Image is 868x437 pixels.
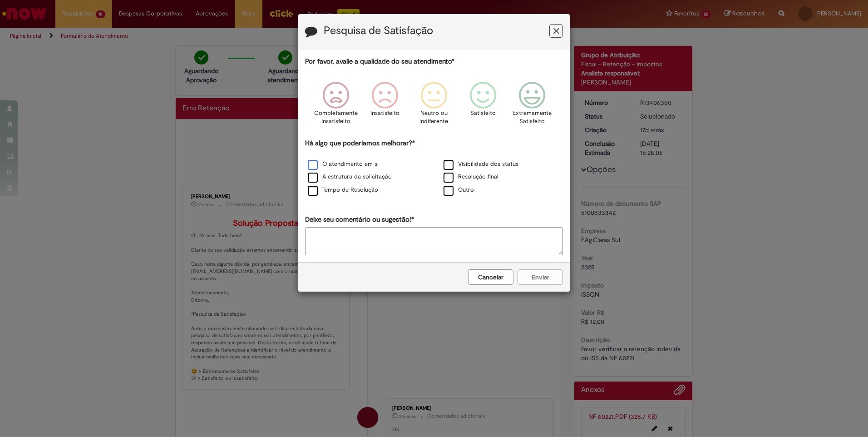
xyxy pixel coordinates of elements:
[308,173,392,181] label: A estrutura da solicitação
[305,57,454,66] label: Por favor, avalie a qualidade do seu atendimento*
[470,109,496,118] p: Satisfeito
[305,139,563,197] div: Há algo que poderíamos melhorar?*
[362,75,408,137] div: Insatisfeito
[444,160,518,169] label: Visibilidade dos status
[509,75,555,137] div: Extremamente Satisfeito
[308,160,379,169] label: O atendimento em si
[444,186,474,194] label: Outro
[513,109,552,126] p: Extremamente Satisfeito
[305,215,414,224] label: Deixe seu comentário ou sugestão!*
[411,75,457,137] div: Neutro ou indiferente
[418,109,450,126] p: Neutro ou indiferente
[308,186,378,194] label: Tempo de Resolução
[324,25,433,37] label: Pesquisa de Satisfação
[444,173,498,181] label: Resolução final
[312,75,359,137] div: Completamente Insatisfeito
[460,75,506,137] div: Satisfeito
[468,269,513,285] button: Cancelar
[314,109,358,126] p: Completamente Insatisfeito
[370,109,399,118] p: Insatisfeito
